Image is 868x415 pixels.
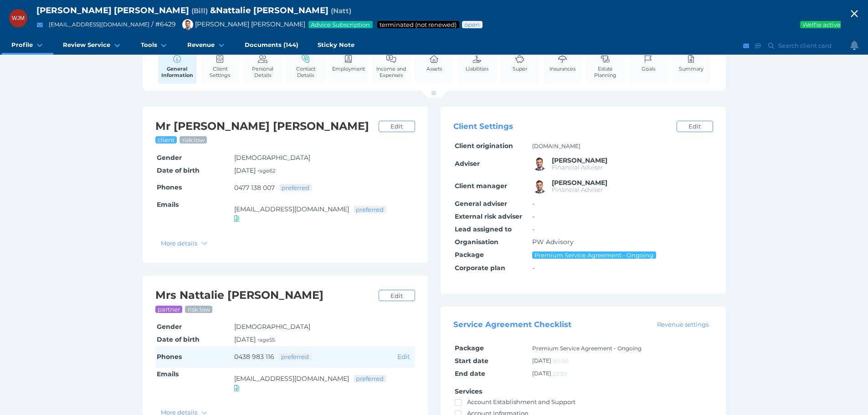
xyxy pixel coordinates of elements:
[49,21,149,28] a: [EMAIL_ADDRESS][DOMAIN_NAME]
[372,49,411,83] a: Income and Expenses
[455,344,484,352] span: Package
[187,306,211,313] span: risk: low
[532,225,534,233] span: -
[550,66,575,72] span: Insurances
[532,156,547,171] img: Brad Bond
[157,166,200,174] span: Date of birth
[234,154,310,162] span: [DEMOGRAPHIC_DATA]
[63,41,110,49] span: Review Service
[553,370,567,377] span: 23:59
[677,49,706,77] a: Summary
[397,353,410,361] a: Edit
[259,337,275,343] small: age 55
[455,357,488,365] span: Start date
[426,66,442,72] span: Assets
[552,156,607,164] span: Brad Bond
[589,66,622,78] span: Estate Planning
[453,122,513,131] span: Client Settings
[466,66,488,72] span: Liabilities
[178,36,235,55] a: Revenue
[586,49,625,83] a: Estate Planning
[11,41,33,49] span: Profile
[9,9,27,27] div: William John McAllister
[684,123,704,130] span: Edit
[287,49,325,83] a: Contact Details
[467,398,575,405] span: Account Establishment and Support
[259,168,275,174] small: age 62
[210,5,329,15] span: & Nattalie [PERSON_NAME]
[386,292,406,299] span: Edit
[234,323,310,331] span: [DEMOGRAPHIC_DATA]
[764,40,836,51] button: Search client card
[157,353,182,361] span: Phones
[155,288,374,302] h2: Mrs Nattalie [PERSON_NAME]
[531,342,713,355] td: Premium Service Agreement - Ongoing
[754,40,763,51] button: SMS
[157,370,179,378] span: Emails
[281,353,310,360] span: preferred
[318,41,354,49] span: Sticky Note
[424,49,444,77] a: Assets
[677,121,713,132] a: Edit
[331,6,351,15] span: Preferred name
[510,49,529,77] a: Super
[379,21,457,28] span: Service package status: Not renewed
[464,21,481,28] span: Advice status: Review not yet booked in
[513,66,527,72] span: Super
[455,159,480,168] span: Adviser
[234,374,349,382] a: [EMAIL_ADDRESS][DOMAIN_NAME]
[310,21,371,28] span: Advice Subscription
[776,42,836,49] span: Search client card
[157,136,175,143] span: client
[455,200,507,208] span: General adviser
[532,264,534,272] span: -
[455,387,482,395] span: Services
[158,49,196,84] a: General Information
[553,358,569,364] span: 00:00
[281,184,310,191] span: preferred
[679,66,704,72] span: Summary
[455,251,484,259] span: Package
[455,182,507,190] span: Client manager
[178,20,305,28] span: [PERSON_NAME] [PERSON_NAME]
[203,66,237,78] span: Client Settings
[245,41,298,49] span: Documents (144)
[330,49,367,77] a: Employment
[532,212,534,220] span: -
[234,166,275,174] span: [DATE] •
[455,142,513,150] span: Client origination
[36,5,189,15] span: [PERSON_NAME] [PERSON_NAME]
[12,15,25,21] span: WJM
[379,121,415,132] a: Edit
[532,200,534,208] span: -
[332,66,365,72] span: Employment
[157,200,179,209] span: Emails
[182,19,193,30] img: Brad Bond
[235,36,308,55] a: Documents (144)
[191,6,208,15] span: Preferred name
[455,264,505,272] span: Corporate plan
[160,66,194,78] span: General Information
[289,66,323,78] span: Contact Details
[455,212,522,220] span: External risk adviser
[151,20,176,28] span: / # 6429
[234,205,349,213] a: [EMAIL_ADDRESS][DOMAIN_NAME]
[531,355,713,368] td: [DATE]
[157,306,181,313] span: partner
[552,186,603,193] span: Financial Adviser
[532,238,574,246] span: PW Advisory
[639,49,657,77] a: Goals
[453,320,571,329] span: Service Agreement Checklist
[244,49,282,83] a: Personal Details
[234,353,274,361] a: 0438 983 116
[802,21,842,28] span: Welfie active
[455,369,485,378] span: End date
[246,66,280,78] span: Personal Details
[742,40,751,51] button: Email
[531,368,713,380] td: [DATE]
[463,49,491,77] a: Liabilities
[455,225,512,233] span: Lead assigned to
[157,237,212,249] button: More details
[534,251,654,259] span: Premium Service Agreement - Ongoing
[375,66,408,78] span: Income and Expenses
